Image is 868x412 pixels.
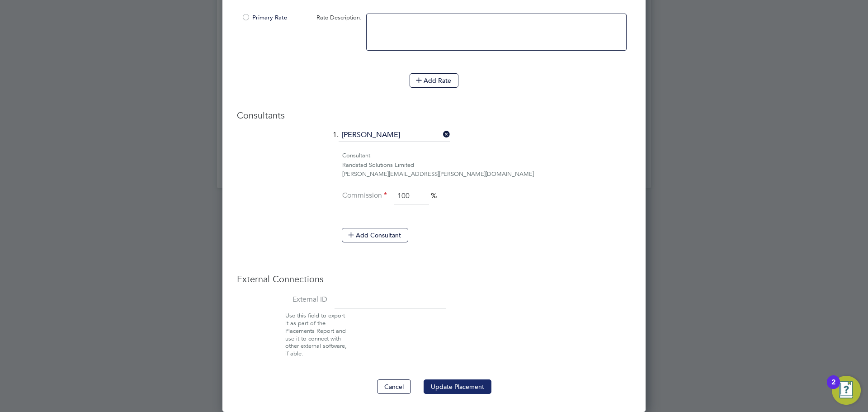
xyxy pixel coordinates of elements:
[342,228,408,242] button: Add Consultant
[377,379,411,394] button: Cancel
[832,376,861,405] button: Open Resource Center, 2 new notifications
[339,128,450,142] input: Search for...
[342,151,631,161] div: Consultant
[237,273,631,285] h3: External Connections
[424,379,491,394] button: Update Placement
[831,382,835,394] div: 2
[431,191,437,200] span: %
[342,161,631,170] div: Randstad Solutions Limited
[342,170,631,179] div: [PERSON_NAME][EMAIL_ADDRESS][PERSON_NAME][DOMAIN_NAME]
[237,128,631,151] li: 1.
[237,295,327,304] label: External ID
[316,14,362,21] span: Rate Description:
[342,191,387,200] label: Commission
[285,312,347,357] span: Use this field to export it as part of the Placements Report and use it to connect with other ext...
[237,109,631,121] h3: Consultants
[241,14,287,21] span: Primary Rate
[410,73,458,88] button: Add Rate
